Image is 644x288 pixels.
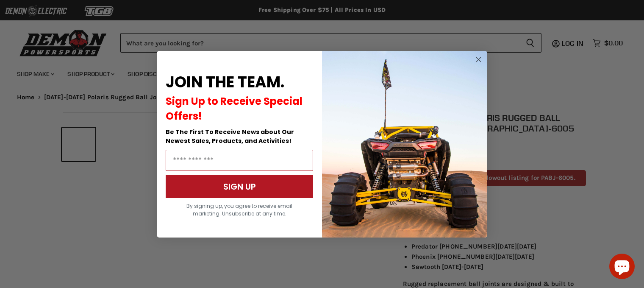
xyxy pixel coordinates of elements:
[166,175,313,198] button: SIGN UP
[166,150,313,171] input: Email Address
[186,202,292,217] span: By signing up, you agree to receive email marketing. Unsubscribe at any time.
[322,51,487,238] img: a9095488-b6e7-41ba-879d-588abfab540b.jpeg
[166,94,303,123] span: Sign Up to Receive Special Offers!
[166,128,294,145] span: Be The First To Receive News about Our Newest Sales, Products, and Activities!
[473,54,484,65] button: Close dialog
[607,254,637,281] inbox-online-store-chat: Shopify online store chat
[166,71,284,93] span: JOIN THE TEAM.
